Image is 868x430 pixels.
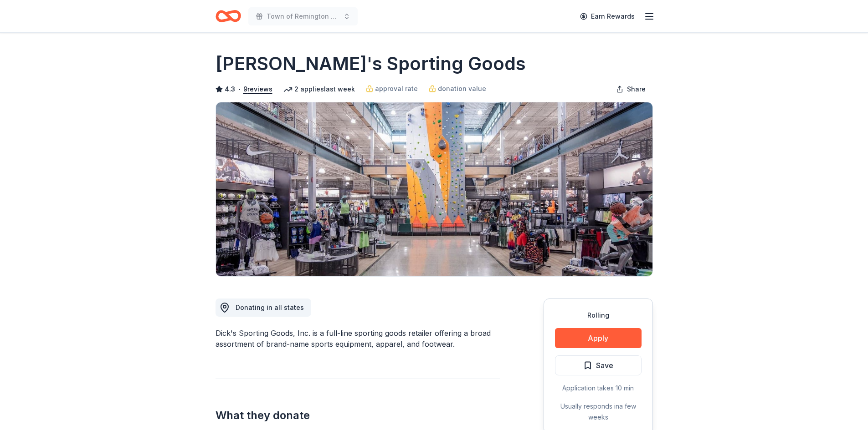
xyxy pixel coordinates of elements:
span: Town of Remington Car Show [267,11,339,22]
div: 2 applies last week [283,84,355,95]
span: Share [627,84,646,95]
a: donation value [429,83,486,94]
div: Application takes 10 min [555,383,642,394]
span: donation value [438,83,486,94]
button: Apply [555,328,642,348]
a: Home [216,5,241,27]
button: 9reviews [243,84,272,95]
span: approval rate [375,83,418,94]
h1: [PERSON_NAME]'s Sporting Goods [216,51,526,76]
h2: What they donate [216,408,500,423]
button: Share [609,80,653,98]
span: 4.3 [225,84,235,95]
button: Town of Remington Car Show [248,7,358,25]
a: approval rate [366,83,418,94]
div: Rolling [555,310,642,321]
img: Image for Dick's Sporting Goods [216,102,652,276]
span: Donating in all states [236,304,304,311]
button: Save [555,355,642,375]
div: Dick's Sporting Goods, Inc. is a full-line sporting goods retailer offering a broad assortment of... [216,328,500,349]
span: Save [596,359,613,371]
div: Usually responds in a few weeks [555,401,642,423]
a: Earn Rewards [575,8,640,25]
span: • [237,86,241,93]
